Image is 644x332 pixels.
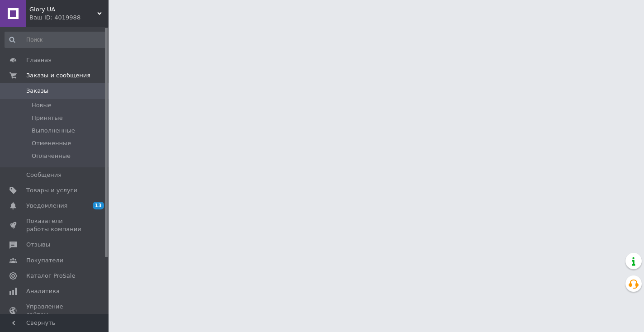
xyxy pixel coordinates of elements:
input: Поиск [5,32,107,48]
span: Новые [32,101,52,109]
span: Товары и услуги [26,186,77,194]
span: Показатели работы компании [26,217,84,233]
span: Glory UA [29,5,97,14]
span: Заказы [26,87,48,95]
span: Оплаченные [32,152,71,160]
span: Каталог ProSale [26,272,75,280]
span: Аналитика [26,287,60,295]
div: Ваш ID: 4019988 [29,14,109,22]
span: Покупатели [26,256,63,265]
span: Принятые [32,114,63,122]
span: Отмененные [32,139,71,147]
span: Заказы и сообщения [26,71,90,80]
span: Отзывы [26,241,50,249]
span: Сообщения [26,171,62,179]
span: Уведомления [26,202,67,210]
span: Главная [26,56,52,64]
span: Выполненные [32,127,75,135]
span: Управление сайтом [26,303,84,319]
span: 13 [93,202,104,209]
